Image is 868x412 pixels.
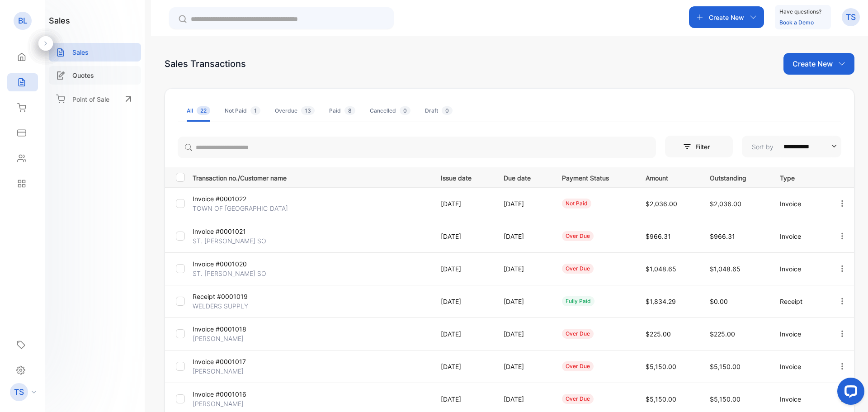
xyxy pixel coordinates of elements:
p: [DATE] [441,297,485,306]
div: over due [562,361,594,371]
span: $1,048.65 [710,265,741,273]
span: $2,036.00 [710,200,741,208]
a: Point of Sale [49,89,141,109]
p: [DATE] [504,199,543,208]
button: Sort by [742,136,841,157]
button: Create New [783,53,854,75]
p: Due date [504,171,543,183]
p: Invoice [780,232,819,241]
p: TS [14,386,24,398]
p: Invoice [780,329,819,339]
p: Issue date [441,171,485,183]
div: Not Paid [225,107,260,115]
span: 0 [400,106,410,115]
div: over due [562,231,594,241]
p: [DATE] [504,232,543,241]
p: Invoice [780,394,819,404]
p: Sales [72,47,89,57]
div: Sales Transactions [165,57,246,71]
p: TOWN OF [GEOGRAPHIC_DATA] [193,204,288,213]
p: Invoice [780,362,819,371]
div: Paid [329,107,355,115]
span: 1 [250,106,260,115]
div: Cancelled [370,107,410,115]
p: Receipt [780,297,819,306]
p: Invoice #0001016 [193,389,272,399]
p: Create New [709,13,744,22]
span: $1,048.65 [646,265,676,273]
p: Type [780,171,819,183]
span: $2,036.00 [646,200,677,208]
p: Have questions? [779,7,821,16]
p: [DATE] [504,264,543,274]
p: Quotes [72,71,94,80]
span: $5,150.00 [646,395,676,403]
div: fully paid [562,296,594,306]
p: Invoice #0001020 [193,259,272,269]
span: $5,150.00 [710,363,741,370]
p: Invoice #0001022 [193,194,272,204]
p: Create New [793,58,833,69]
span: 8 [344,106,355,115]
p: [DATE] [504,394,543,404]
span: $5,150.00 [646,363,676,370]
iframe: LiveChat chat widget [830,374,868,412]
p: Invoice #0001018 [193,324,272,334]
p: Invoice [780,199,819,208]
span: $1,834.29 [646,298,676,305]
p: Receipt #0001019 [193,292,272,301]
p: BL [18,15,28,27]
span: $0.00 [710,298,728,305]
p: Invoice [780,264,819,274]
p: TS [846,11,856,23]
p: [PERSON_NAME] [193,334,272,343]
a: Quotes [49,66,141,85]
button: Create New [689,6,764,28]
p: [DATE] [441,329,485,339]
div: not paid [562,199,591,208]
span: $225.00 [710,330,735,338]
p: [PERSON_NAME] [193,366,272,376]
p: Transaction no./Customer name [193,171,429,183]
div: Draft [425,107,453,115]
p: [DATE] [441,199,485,208]
p: Point of Sale [72,95,109,104]
p: [PERSON_NAME] [193,399,272,408]
div: over due [562,394,594,404]
p: [DATE] [441,394,485,404]
p: WELDERS SUPPLY [193,301,272,311]
h1: sales [49,14,70,27]
p: [DATE] [504,362,543,371]
p: [DATE] [441,362,485,371]
p: ST. [PERSON_NAME] SO [193,236,272,246]
p: Sort by [752,142,774,152]
a: Book a Demo [779,19,814,26]
a: Sales [49,43,141,62]
div: over due [562,264,594,274]
span: 13 [301,106,315,115]
p: Outstanding [710,171,762,183]
span: $5,150.00 [710,395,741,403]
p: Amount [646,171,691,183]
div: Overdue [275,107,315,115]
div: over due [562,329,594,339]
p: [DATE] [441,232,485,241]
span: 22 [197,106,210,115]
span: $966.31 [646,232,671,240]
p: [DATE] [504,297,543,306]
p: [DATE] [441,264,485,274]
span: 0 [442,106,453,115]
div: All [187,107,210,115]
span: $966.31 [710,232,735,240]
p: Invoice #0001021 [193,227,272,236]
p: ST. [PERSON_NAME] SO [193,269,272,278]
button: TS [842,6,860,28]
p: Invoice #0001017 [193,357,272,366]
span: $225.00 [646,330,671,338]
p: Payment Status [562,171,627,183]
p: [DATE] [504,329,543,339]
